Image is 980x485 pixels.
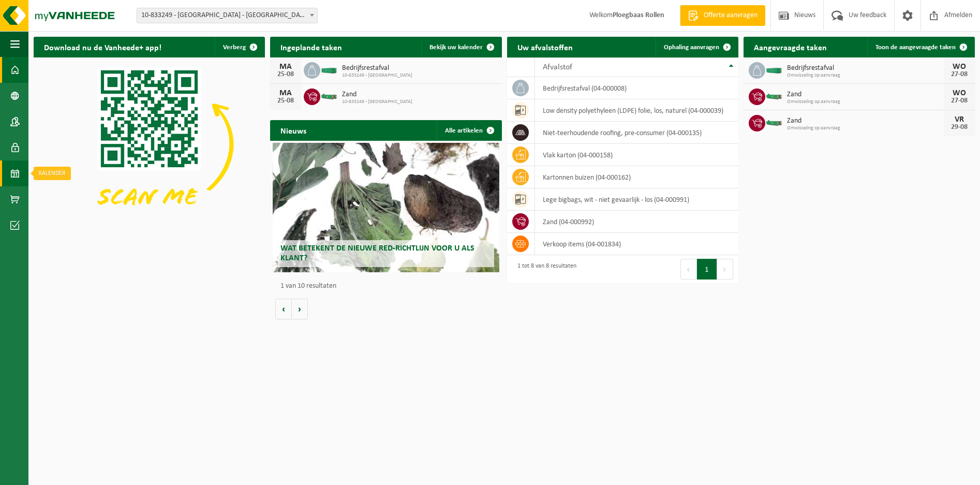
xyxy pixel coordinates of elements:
div: 25-08 [275,71,296,78]
span: Zand [787,117,944,125]
img: HK-XC-10-GN-00 [320,91,338,100]
div: 1 tot 8 van 8 resultaten [512,258,576,281]
td: bedrijfsrestafval (04-000008) [535,77,738,99]
img: HK-XC-20-GN-00 [765,65,783,74]
span: Zand [787,91,944,99]
div: 27-08 [949,71,970,78]
td: verkoop items (04-001834) [535,233,738,255]
h2: Download nu de Vanheede+ app! [34,37,172,57]
button: Next [717,259,733,280]
button: 1 [697,259,717,280]
td: niet-teerhoudende roofing, pre-consumer (04-000135) [535,122,738,144]
span: Bedrijfsrestafval [342,64,412,72]
img: HK-XC-10-GN-00 [765,91,783,100]
span: Afvalstof [543,63,572,71]
div: MA [275,89,296,97]
span: Bedrijfsrestafval [787,64,944,72]
td: lege bigbags, wit - niet gevaarlijk - los (04-000991) [535,188,738,211]
td: vlak karton (04-000158) [535,144,738,166]
span: Verberg [223,44,246,51]
button: Verberg [215,37,264,57]
span: Ophaling aanvragen [664,44,719,51]
a: Alle artikelen [437,120,501,141]
span: 10-833249 - [GEOGRAPHIC_DATA] [342,72,412,79]
a: Ophaling aanvragen [656,37,737,57]
div: MA [275,63,296,71]
img: HK-XC-20-GN-00 [320,65,338,74]
a: Wat betekent de nieuwe RED-richtlijn voor u als klant? [273,143,499,272]
p: 1 van 10 resultaten [280,283,496,290]
h2: Aangevraagde taken [744,37,837,57]
div: 29-08 [949,124,970,131]
span: Wat betekent de nieuwe RED-richtlijn voor u als klant? [280,244,474,262]
span: 10-833249 - [GEOGRAPHIC_DATA] [342,99,412,105]
span: Omwisseling op aanvraag [787,72,944,79]
td: zand (04-000992) [535,211,738,233]
a: Offerte aanvragen [680,5,765,26]
a: Bekijk uw kalender [421,37,501,57]
span: Offerte aanvragen [701,10,760,21]
button: Volgende [292,299,308,319]
span: 10-833249 - IKO NV MILIEUSTRAAT FABRIEK - ANTWERPEN [137,8,317,23]
span: Omwisseling op aanvraag [787,99,944,105]
h2: Uw afvalstoffen [507,37,583,57]
td: kartonnen buizen (04-000162) [535,166,738,188]
span: Toon de aangevraagde taken [875,44,956,51]
div: VR [949,115,970,124]
button: Previous [680,259,697,280]
span: Omwisseling op aanvraag [787,125,944,131]
img: HK-XC-10-GN-00 [765,117,783,127]
div: 27-08 [949,97,970,105]
span: Bekijk uw kalender [429,44,483,51]
img: Download de VHEPlus App [34,57,265,231]
button: Vorige [275,299,292,319]
div: WO [949,89,970,97]
span: 10-833249 - IKO NV MILIEUSTRAAT FABRIEK - ANTWERPEN [137,8,318,23]
span: Zand [342,91,412,99]
td: low density polyethyleen (LDPE) folie, los, naturel (04-000039) [535,99,738,122]
strong: Ploegbaas Rollen [613,11,664,19]
div: WO [949,63,970,71]
h2: Ingeplande taken [270,37,352,57]
div: 25-08 [275,97,296,105]
h2: Nieuws [270,120,317,140]
a: Toon de aangevraagde taken [867,37,974,57]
